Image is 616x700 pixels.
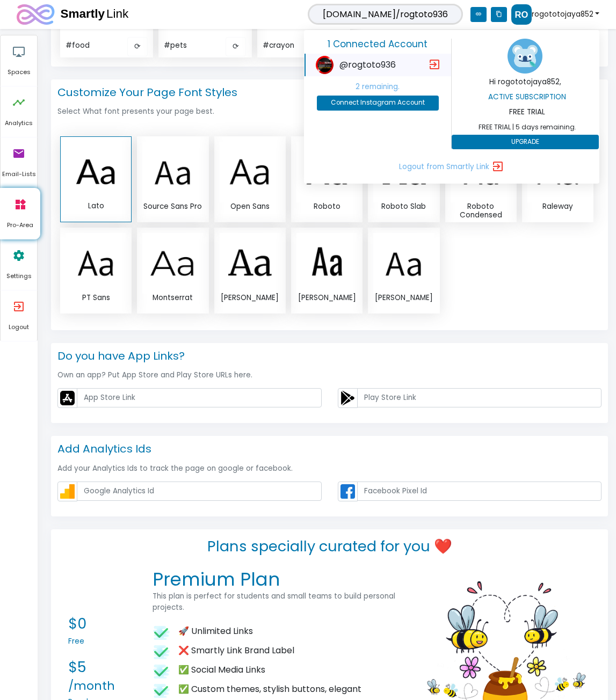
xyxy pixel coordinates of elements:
a: email Email-Lists [1,137,37,188]
p: FREE TRIAL [454,106,601,118]
li: ❌ Smartly Link Brand Label [153,641,414,661]
i: email [12,137,25,170]
i: airplay [12,35,25,68]
img: facebook-analytics.svg [340,484,355,499]
span: Settings [1,272,37,281]
h5: 1 Connected Account [313,39,443,49]
img: Oswald.png [296,233,357,294]
h6: PT Sans [66,294,126,302]
i: exit_to_app [491,160,504,173]
span: [DOMAIN_NAME]/rogtoto936 [308,4,463,25]
input: Google Analytics Id [77,482,322,501]
span: Logout [1,323,37,332]
h2: $0 [68,615,128,633]
img: Merriweather.png [220,233,280,294]
button: Connect Instagram Account [317,96,439,111]
h6: #crayon [263,41,324,50]
a: Logout from Smartly Link exit_to_app [313,158,591,175]
span: Email-Lists [1,170,37,179]
button: ⟳ [226,37,246,56]
button: ⟳ [127,37,148,56]
img: open%20sans.png [220,142,280,202]
h6: Roboto [296,202,357,211]
a: rogototojaya852 [511,4,599,25]
i: settings [12,239,25,272]
img: rogtoto936 [316,56,334,74]
a: exit_to_app Logout [1,290,37,341]
i: exit_to_app [428,58,441,71]
h4: Add Analytics Ids [53,438,606,455]
p: This plan is perfect for students and small teams to build personal projects. [153,590,414,614]
h6: Roboto Condensed [451,202,511,220]
h6: 2 remaining. [317,83,439,91]
h6: Source Sans Pro [142,202,203,211]
span: FREE TRIAL | 5 days remaining. [454,122,601,132]
h6: Hi rogototojaya852, [452,78,599,86]
h6: Lato [66,202,126,210]
span: Pro-Area [1,221,40,230]
img: google-analytics.svg [60,484,75,499]
h6: Roboto Slab [373,202,434,211]
h6: Active Subscription [454,93,601,101]
a: settings Settings [1,239,37,290]
h6: #pets [164,41,226,50]
h1: Premium Plan [153,568,414,590]
img: playstore.svg [340,391,355,405]
img: Montserrat.png [142,233,203,294]
h2: $5 [68,659,128,694]
h6: Select What font presents your page best. [53,103,606,116]
input: App Store Link [77,388,322,407]
h6: Own an app? Put App Store and Play Store URLs here. [53,367,606,380]
img: appstore.svg [60,391,75,405]
li: 🚀 Unlimited Links [153,622,414,641]
img: roboto.png [296,142,357,202]
h6: Open Sans [220,202,280,211]
img: lato.png [66,142,126,202]
span: Spaces [1,68,37,77]
input: Facebook Pixel Id [357,482,602,501]
h6: Free [68,637,128,646]
h6: [PERSON_NAME] [220,294,280,302]
h6: [PERSON_NAME] [296,294,357,302]
i: exit_to_app [12,290,25,323]
span: Logout from Smartly Link [399,162,489,172]
button: UPGRADE [452,135,599,150]
a: airplay Spaces [1,35,37,86]
h6: #food [66,41,127,50]
div: rogototojaya852 [304,26,599,188]
i: content_copy [491,7,507,22]
img: Source%20Sans%20Pro.png [373,233,434,294]
span: Analytics [1,119,37,128]
h6: [PERSON_NAME] [373,294,434,302]
i: widgets [14,188,27,221]
img: logo.svg [17,4,130,25]
span: @rogtoto936 [339,59,396,71]
h6: Raleway [527,202,588,211]
h6: Montserrat [142,294,203,302]
i: timeline [12,86,25,119]
img: PT%20Sans.png [66,233,126,294]
h4: Customize Your Page Font Styles [53,82,606,99]
img: Source%20Sans%20Pro.png [142,142,203,202]
img: profile iamge [508,39,542,74]
i: link [470,7,487,22]
li: ✅ Social Media Links [153,661,414,680]
h4: Do you have App Links? [53,345,606,362]
a: timeline Analytics [1,86,37,137]
h2: Plans specially curated for you ❤️ [60,538,599,556]
small: /month [68,677,115,694]
h6: Add your Analytics Ids to track the page on google or facebook. [53,460,606,473]
input: Play Store Link [357,388,602,407]
a: widgets Pro-Area [1,188,40,239]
